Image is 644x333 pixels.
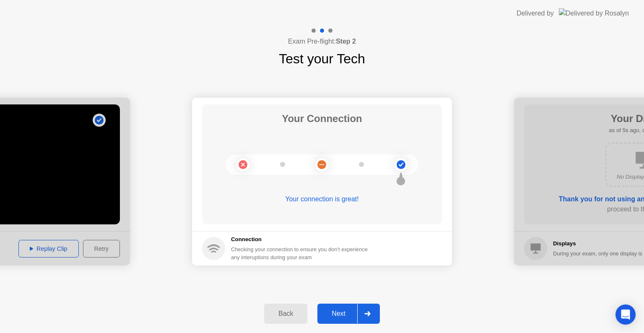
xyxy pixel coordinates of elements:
[279,49,365,69] h1: Test your Tech
[317,304,380,324] button: Next
[282,111,362,126] h1: Your Connection
[202,194,442,204] div: Your connection is great!
[288,36,356,47] h4: Exam Pre-flight:
[231,235,373,244] h5: Connection
[615,304,636,325] div: Open Intercom Messenger
[231,245,373,261] div: Checking your connection to ensure you don’t experience any interuptions during your exam
[559,8,629,18] img: Delivered by Rosalyn
[336,38,356,45] b: Step 2
[517,8,554,18] div: Delivered by
[320,310,357,317] div: Next
[264,304,307,324] button: Back
[267,310,305,317] div: Back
